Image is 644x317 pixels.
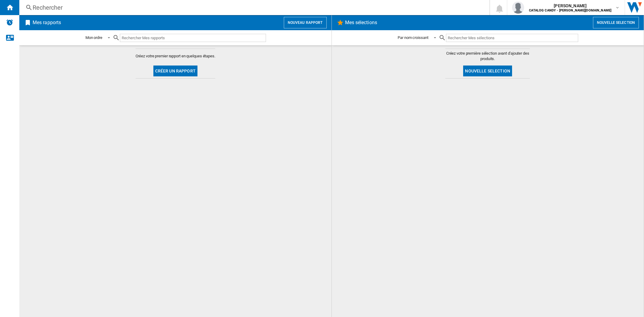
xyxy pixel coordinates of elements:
h2: Mes rapports [31,17,62,28]
b: CATALOG CANDY - [PERSON_NAME][DOMAIN_NAME] [529,8,611,12]
button: Nouveau rapport [284,17,327,28]
img: alerts-logo.svg [6,19,13,26]
h2: Mes sélections [344,17,378,28]
span: Créez votre premier rapport en quelques étapes. [136,53,215,59]
div: Rechercher [33,3,474,12]
input: Rechercher Mes rapports [120,34,266,42]
input: Rechercher Mes sélections [446,34,578,42]
button: Nouvelle selection [463,66,512,76]
span: [PERSON_NAME] [529,3,611,9]
button: Nouvelle selection [593,17,639,28]
div: Par nom croissant [398,35,428,40]
img: profile.jpg [512,2,524,14]
span: Créez votre première sélection avant d'ajouter des produits. [445,51,530,62]
div: Mon ordre [85,35,102,40]
button: Créer un rapport [153,66,197,76]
